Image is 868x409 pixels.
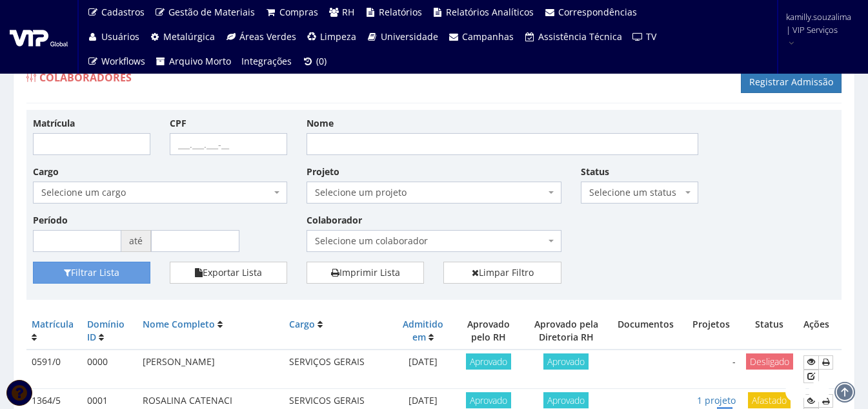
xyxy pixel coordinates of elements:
[33,165,59,178] label: Cargo
[697,394,736,406] a: 1 projeto
[32,318,74,330] a: Matrícula
[746,353,793,370] span: Desligado
[786,10,851,36] span: kamilly.souzalima | VIP Serviços
[241,55,292,67] span: Integrações
[646,30,656,43] span: TV
[101,55,145,67] span: Workflows
[87,318,125,343] a: Domínio ID
[307,117,334,130] label: Nome
[236,49,297,74] a: Integrações
[381,30,438,43] span: Universidade
[609,313,682,350] th: Documentos
[33,262,150,284] button: Filtrar Lista
[581,165,609,178] label: Status
[443,262,561,284] a: Limpar Filtro
[101,6,145,18] span: Cadastros
[297,49,332,74] a: (0)
[682,313,741,350] th: Projetos
[163,30,215,43] span: Metalúrgica
[443,25,520,49] a: Campanhas
[316,55,327,67] span: (0)
[82,25,145,49] a: Usuários
[682,350,741,388] td: -
[121,230,151,252] span: até
[170,133,287,155] input: ___.___.___-__
[137,350,284,388] td: [PERSON_NAME]
[39,70,132,85] span: Colaboradores
[10,27,68,47] img: logo
[220,25,301,49] a: Áreas Verdes
[320,30,356,43] span: Limpeza
[301,25,362,49] a: Limpeza
[454,313,523,350] th: Aprovado pelo RH
[170,262,287,284] button: Exportar Lista
[393,350,454,388] td: [DATE]
[168,6,255,18] span: Gestão de Materiais
[315,235,545,247] span: Selecione um colaborador
[748,392,791,408] span: Afastado
[543,392,589,408] span: Aprovado
[307,165,339,178] label: Projeto
[798,313,842,350] th: Ações
[307,230,561,252] span: Selecione um colaborador
[284,350,393,388] td: SERVIÇOS GERAIS
[466,392,511,408] span: Aprovado
[145,25,221,49] a: Metalúrgica
[462,30,514,43] span: Campanhas
[315,186,545,199] span: Selecione um projeto
[169,55,231,67] span: Arquivo Morto
[150,49,237,74] a: Arquivo Morto
[558,6,637,18] span: Correspondências
[581,182,698,204] span: Selecione um status
[307,182,561,204] span: Selecione um projeto
[289,318,315,330] a: Cargo
[523,313,610,350] th: Aprovado pela Diretoria RH
[101,30,139,43] span: Usuários
[170,117,187,130] label: CPF
[342,6,354,18] span: RH
[26,350,82,388] td: 0591/0
[82,350,137,388] td: 0000
[307,214,362,227] label: Colaborador
[82,49,150,74] a: Workflows
[33,214,68,227] label: Período
[589,186,682,199] span: Selecione um status
[403,318,443,343] a: Admitido em
[279,6,318,18] span: Compras
[361,25,443,49] a: Universidade
[446,6,534,18] span: Relatórios Analíticos
[33,117,75,130] label: Matrícula
[143,318,215,330] a: Nome Completo
[41,186,271,199] span: Selecione um cargo
[741,313,798,350] th: Status
[307,262,424,284] a: Imprimir Lista
[33,182,287,204] span: Selecione um cargo
[519,25,627,49] a: Assistência Técnica
[543,353,589,370] span: Aprovado
[466,353,511,370] span: Aprovado
[379,6,422,18] span: Relatórios
[538,30,622,43] span: Assistência Técnica
[239,30,296,43] span: Áreas Verdes
[741,71,842,93] a: Registrar Admissão
[627,25,662,49] a: TV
